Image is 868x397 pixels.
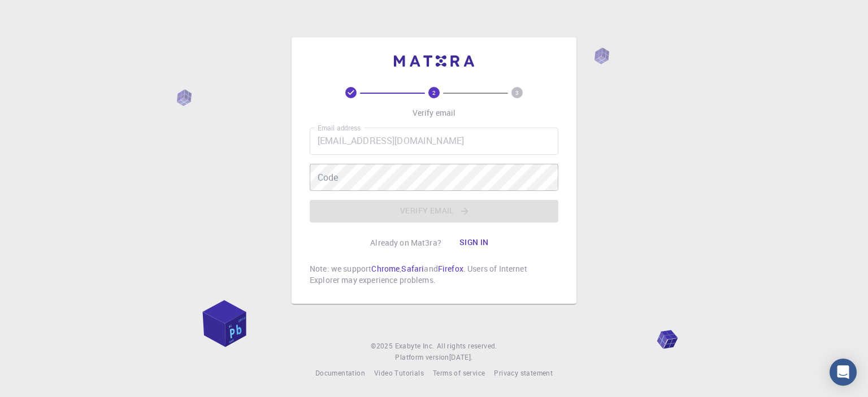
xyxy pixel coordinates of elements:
p: Already on Mat3ra? [370,237,441,248]
text: 2 [432,89,436,97]
a: Video Tutorials [374,368,424,379]
span: Video Tutorials [374,368,424,377]
label: Email address [318,123,361,133]
span: Documentation [315,368,365,377]
span: Privacy statement [494,368,553,377]
a: Exabyte Inc. [395,341,435,352]
a: [DATE]. [449,352,473,363]
p: Verify email [413,107,456,119]
span: Platform version [395,352,449,363]
span: [DATE] . [449,352,473,361]
a: Chrome [371,263,400,274]
span: © 2025 [371,341,394,352]
a: Documentation [315,368,365,379]
a: Terms of service [433,368,485,379]
span: Exabyte Inc. [395,341,435,350]
button: Sign in [450,232,498,254]
span: Terms of service [433,368,485,377]
span: All rights reserved. [437,341,497,352]
a: Firefox [438,263,463,274]
p: Note: we support , and . Users of Internet Explorer may experience problems. [310,263,558,286]
div: Open Intercom Messenger [830,359,857,386]
a: Privacy statement [494,368,553,379]
text: 3 [515,89,519,97]
a: Safari [401,263,424,274]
